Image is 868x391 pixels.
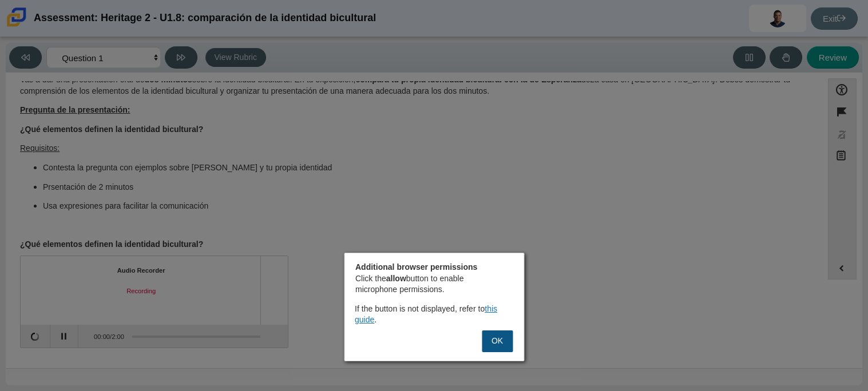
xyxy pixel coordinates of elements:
[355,304,520,326] div: If the button is not displayed, refer to .
[355,273,508,296] p: Click the button to enable microphone permissions.
[482,330,513,352] button: OK
[386,273,406,284] strong: allow
[355,262,477,272] strong: Additional browser permissions
[355,304,497,325] a: this guide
